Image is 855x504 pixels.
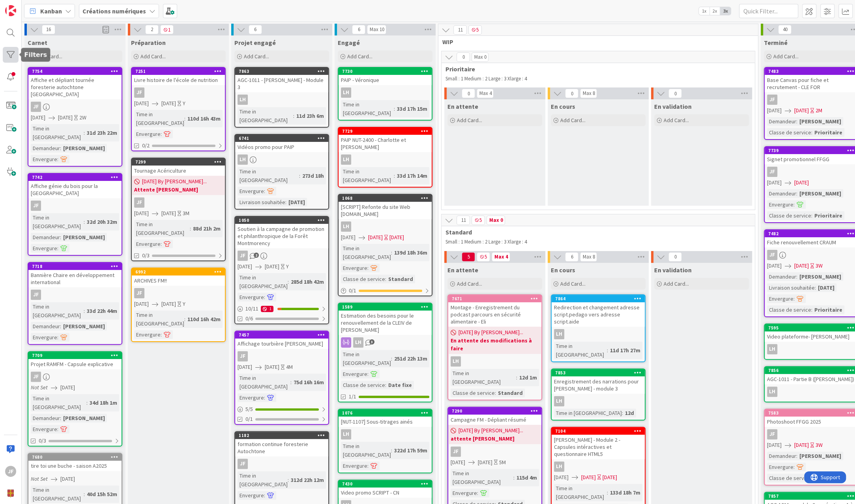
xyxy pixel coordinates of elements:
[341,275,385,283] div: Classe de service
[238,251,248,261] div: JF
[28,68,122,75] div: 7754
[238,95,248,105] div: LH
[84,307,85,315] span: :
[767,200,793,209] div: Envergure
[28,201,122,211] div: JF
[339,128,432,135] div: 7729
[134,186,223,193] b: Attente [PERSON_NAME]
[448,295,541,327] div: 7671Montage - Enregistrement du podcast parcours en sécurité alimentaire - Eli
[389,233,404,242] div: [DATE]
[28,102,122,112] div: JF
[161,130,162,138] span: :
[235,142,328,152] div: Vidéos promo pour PAIP
[132,75,225,85] div: Livre histoire de l'école de nutrition
[234,216,329,324] a: 1050Soutien à la campagne de promotion et philanthropique de la Forêt MontmorencyJF[DATE][DATE]YT...
[244,53,269,60] span: Add Card...
[339,303,432,311] div: 1589
[131,67,226,151] a: 7251Livre histoire de l'école de nutritionJF[DATE][DATE]YTime in [GEOGRAPHIC_DATA]:110d 16h 43mEn...
[238,154,248,165] div: LH
[552,295,645,327] div: 7864Redirection et changement adresse script.pedago vers adresse script.aide
[385,275,386,283] span: :
[235,331,328,349] div: 7457Affichage tourbière [PERSON_NAME]
[132,197,225,208] div: JF
[135,159,225,165] div: 7299
[61,144,107,153] div: [PERSON_NAME]
[767,167,777,177] div: JF
[289,277,326,286] div: 285d 18h 42m
[767,272,796,281] div: Demandeur
[28,352,122,359] div: 7709
[132,158,225,166] div: 7299
[235,68,328,75] div: 7863
[767,106,782,115] span: [DATE]
[161,209,176,218] span: [DATE]
[185,114,223,123] div: 110d 16h 43m
[254,253,259,258] span: 2
[793,200,795,209] span: :
[608,346,642,355] div: 11d 17h 27m
[339,286,432,296] div: 0/1
[341,350,391,367] div: Time in [GEOGRAPHIC_DATA]
[664,280,689,287] span: Add Card...
[560,117,586,124] span: Add Card...
[131,158,226,261] a: 7299Tournage Acériculture[DATE] By [PERSON_NAME]...Attente [PERSON_NAME]JF[DATE][DATE]3MTime in [...
[132,68,225,85] div: 7251Livre histoire de l'école de nutrition
[185,315,223,324] div: 110d 16h 42m
[85,128,119,137] div: 31d 23h 22m
[339,311,432,335] div: Estimation des besoins pour le renouvellement de la CLEIV de [PERSON_NAME]
[82,7,146,15] b: Créations numériques
[235,251,328,261] div: JF
[447,294,542,400] a: 7671Montage - Enregistrement du podcast parcours en sécurité alimentaire - Eli[DATE] By [PERSON_N...
[142,251,150,260] span: 0/3
[238,187,264,195] div: Envergure
[235,154,328,165] div: LH
[773,53,799,60] span: Add Card...
[79,113,86,122] div: 2W
[28,173,122,256] a: 7742Affiche génie du bois pour la [GEOGRAPHIC_DATA]JFTime in [GEOGRAPHIC_DATA]:32d 20h 32mDemande...
[28,359,122,369] div: Projet RAMFM - Capsule explicative
[28,290,122,300] div: JF
[134,99,149,108] span: [DATE]
[161,240,162,248] span: :
[32,175,122,180] div: 7742
[552,295,645,302] div: 7864
[811,305,812,314] span: :
[28,270,122,287] div: Bannière Chaire en développement international
[132,268,225,286] div: 6992ARCHIVES FM!!
[554,329,564,339] div: LH
[191,224,223,233] div: 88d 21h 2m
[560,280,586,287] span: Add Card...
[31,302,84,320] div: Time in [GEOGRAPHIC_DATA]
[812,128,844,137] div: Prioritaire
[28,181,122,198] div: Affiche génie du bois pour la [GEOGRAPHIC_DATA]
[342,304,432,310] div: 1589
[31,155,57,164] div: Envergure
[161,99,176,108] span: [DATE]
[796,272,797,281] span: :
[339,195,432,202] div: 1068
[132,87,225,98] div: JF
[767,294,793,303] div: Envergure
[368,233,383,242] span: [DATE]
[235,331,328,338] div: 7457
[286,262,289,271] div: Y
[811,128,812,137] span: :
[161,300,176,308] span: [DATE]
[339,195,432,219] div: 1068[SCRIPT] Refonte du site Web [DOMAIN_NAME]
[793,294,795,303] span: :
[816,262,823,270] div: 3W
[767,283,815,292] div: Livraison souhaitée
[140,53,166,60] span: Add Card...
[457,117,482,124] span: Add Card...
[234,134,329,210] a: 6741Vidéos promo pour PAIPLHTime in [GEOGRAPHIC_DATA]:273d 18hEnvergure:Livraison souhaitée:[DATE]
[183,300,185,308] div: Y
[132,68,225,75] div: 7251
[134,288,144,298] div: JF
[238,351,248,361] div: JF
[238,262,252,271] span: [DATE]
[239,218,328,223] div: 1050
[32,264,122,269] div: 7718
[235,217,328,248] div: 1050Soutien à la campagne de promotion et philanthropique de la Forêt Montmorency
[61,233,107,242] div: [PERSON_NAME]
[451,356,461,366] div: LH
